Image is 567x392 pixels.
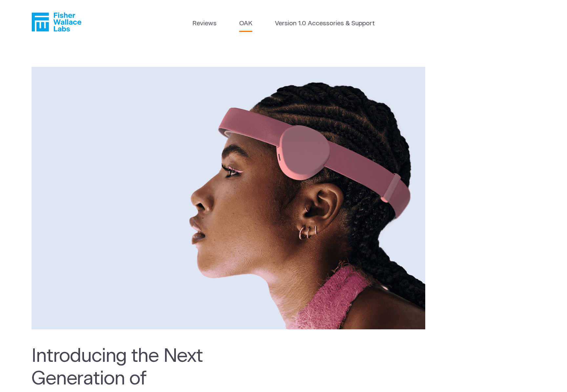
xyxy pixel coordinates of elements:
[31,67,425,329] img: woman_oak_pink.png
[239,19,252,29] a: OAK
[275,19,375,29] a: Version 1.0 Accessories & Support
[31,12,81,31] a: Fisher Wallace
[192,19,217,29] a: Reviews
